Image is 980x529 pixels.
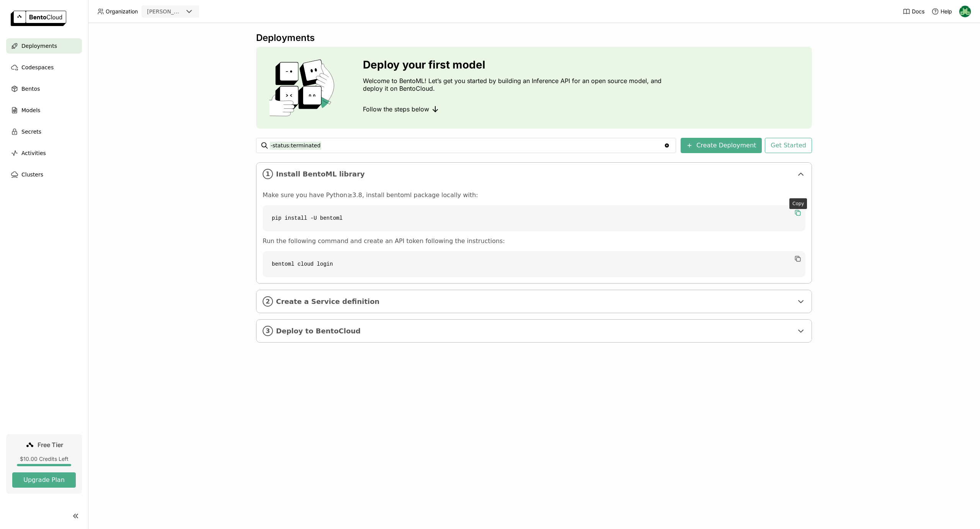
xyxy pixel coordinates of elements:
a: Free Tier$10.00 Credits LeftUpgrade Plan [6,434,82,494]
h3: Deploy your first model [363,59,665,71]
span: Clusters [21,170,43,179]
i: 3 [263,326,273,336]
div: 3Deploy to BentoCloud [256,320,812,342]
code: bentoml cloud login [263,251,805,277]
div: $10.00 Credits Left [12,456,76,462]
div: [PERSON_NAME] [147,8,183,15]
div: Help [931,8,952,15]
a: Secrets [6,124,82,139]
span: Models [21,106,40,115]
img: Charumathi Narayanan [959,6,971,17]
a: Bentos [6,81,82,96]
span: Deploy to BentoCloud [276,327,793,335]
a: Activities [6,145,82,161]
div: 1Install BentoML library [256,163,812,185]
span: Help [941,8,952,15]
span: Activities [21,149,46,158]
span: Deployments [21,41,57,51]
p: Run the following command and create an API token following the instructions: [263,237,805,245]
i: 1 [263,169,273,179]
button: Upgrade Plan [12,472,76,488]
div: Deployments [256,32,812,44]
input: Search [270,139,664,152]
div: 2Create a Service definition [256,290,812,313]
a: Models [6,103,82,118]
i: 2 [263,296,273,307]
svg: Clear value [664,142,670,149]
span: Install BentoML library [276,170,793,178]
a: Clusters [6,167,82,182]
img: cover onboarding [262,59,345,116]
a: Docs [903,8,924,15]
input: Selected charumathi. [184,8,185,16]
div: Copy [789,198,807,209]
p: Make sure you have Python≥3.8, install bentoml package locally with: [263,191,805,199]
span: Docs [912,8,924,15]
span: Organization [106,8,138,15]
a: Deployments [6,38,82,54]
span: Free Tier [38,441,63,449]
button: Create Deployment [681,138,762,153]
span: Follow the steps below [363,105,429,113]
img: logo [11,11,66,26]
button: Get Started [765,138,812,153]
span: Secrets [21,127,41,136]
a: Codespaces [6,60,82,75]
span: Create a Service definition [276,297,793,306]
code: pip install -U bentoml [263,205,805,231]
p: Welcome to BentoML! Let’s get you started by building an Inference API for an open source model, ... [363,77,665,92]
span: Codespaces [21,63,54,72]
span: Bentos [21,84,40,93]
